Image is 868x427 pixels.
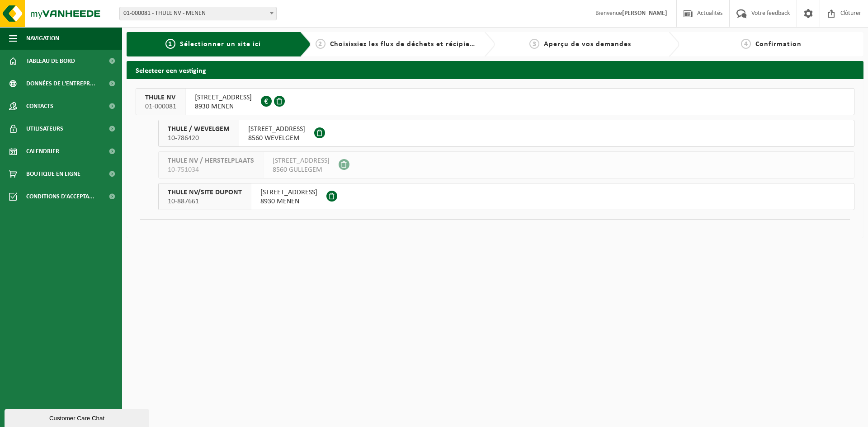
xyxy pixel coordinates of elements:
span: Navigation [26,27,59,50]
button: THULE NV/SITE DUPONT 10-887661 [STREET_ADDRESS]8930 MENEN [158,183,854,210]
span: THULE NV / HERSTELPLAATS [168,156,254,165]
span: 10-751034 [168,165,254,174]
span: 3 [529,39,539,49]
span: Choisissiez les flux de déchets et récipients [330,41,481,48]
span: 2 [316,39,325,49]
h2: Selecteer een vestiging [127,61,863,79]
span: THULE / WEVELGEM [168,125,230,134]
span: [STREET_ADDRESS] [260,188,317,197]
span: 10-786420 [168,134,230,143]
span: 8560 GULLEGEM [273,165,330,174]
span: 01-000081 [145,102,176,111]
span: 1 [165,39,175,49]
span: Calendrier [26,140,59,163]
span: Confirmation [755,41,802,48]
span: Sélectionner un site ici [180,41,261,48]
span: [STREET_ADDRESS] [195,93,252,102]
span: [STREET_ADDRESS] [248,125,305,134]
span: Utilisateurs [26,117,63,140]
span: Données de l'entrepr... [26,72,95,95]
strong: [PERSON_NAME] [622,10,667,17]
span: Conditions d'accepta... [26,185,94,208]
span: 8930 MENEN [260,197,317,206]
span: 8930 MENEN [195,102,252,111]
span: Contacts [26,95,53,117]
span: Aperçu de vos demandes [544,41,631,48]
span: 01-000081 - THULE NV - MENEN [119,7,277,20]
span: THULE NV [145,93,176,102]
span: 01-000081 - THULE NV - MENEN [120,7,276,20]
button: THULE NV 01-000081 [STREET_ADDRESS]8930 MENEN [136,88,854,115]
span: 8560 WEVELGEM [248,134,305,143]
span: 4 [741,39,751,49]
span: 10-887661 [168,197,242,206]
iframe: chat widget [5,407,151,427]
span: [STREET_ADDRESS] [273,156,330,165]
span: Tableau de bord [26,50,75,72]
span: THULE NV/SITE DUPONT [168,188,242,197]
span: Boutique en ligne [26,163,80,185]
button: THULE / WEVELGEM 10-786420 [STREET_ADDRESS]8560 WEVELGEM [158,120,854,147]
